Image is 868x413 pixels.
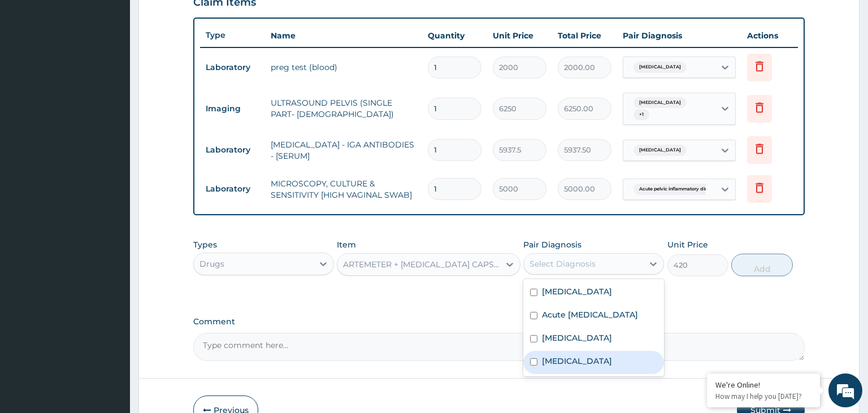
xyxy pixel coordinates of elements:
[200,179,265,199] td: Laboratory
[523,239,581,250] label: Pair Diagnosis
[59,63,190,78] div: Chat with us now
[265,172,423,206] td: MICROSCOPY, CULTURE & SENSITIVITY [HIGH VAGINAL SWAB]
[265,92,423,125] td: ULTRASOUND PELVIS (SINGLE PART- [DEMOGRAPHIC_DATA])
[617,24,741,47] th: Pair Diagnosis
[6,285,215,324] textarea: Type your message and hit 'Enter'
[741,24,798,47] th: Actions
[193,317,805,327] label: Comment
[343,259,501,270] div: ARTEMETER + [MEDICAL_DATA] CAPSULE - 80/480MG (AMATEM SOFT GEL)
[21,56,46,85] img: d_794563401_company_1708531726252_794563401
[715,392,811,401] p: How may I help you today?
[200,98,265,119] td: Imaging
[633,184,719,195] span: Acute pelvic inflammatory dise...
[552,24,617,47] th: Total Price
[66,131,156,245] span: We're online!
[542,286,612,297] label: [MEDICAL_DATA]
[487,24,552,47] th: Unit Price
[542,309,638,320] label: Acute [MEDICAL_DATA]
[200,57,265,78] td: Laboratory
[337,239,356,250] label: Item
[265,133,423,167] td: [MEDICAL_DATA] - IGA ANTIBODIES - [SERUM]
[542,355,612,367] label: [MEDICAL_DATA]
[633,62,687,73] span: [MEDICAL_DATA]
[667,239,708,250] label: Unit Price
[185,6,212,33] div: Minimize live chat window
[633,145,687,156] span: [MEDICAL_DATA]
[715,380,811,390] div: We're Online!
[530,258,596,269] div: Select Diagnosis
[200,25,265,46] th: Type
[265,56,423,79] td: preg test (blood)
[265,24,423,47] th: Name
[199,258,224,269] div: Drugs
[422,24,487,47] th: Quantity
[633,109,649,120] span: + 1
[542,332,612,344] label: [MEDICAL_DATA]
[731,254,792,276] button: Add
[193,240,217,250] label: Types
[633,97,687,108] span: [MEDICAL_DATA]
[200,140,265,160] td: Laboratory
